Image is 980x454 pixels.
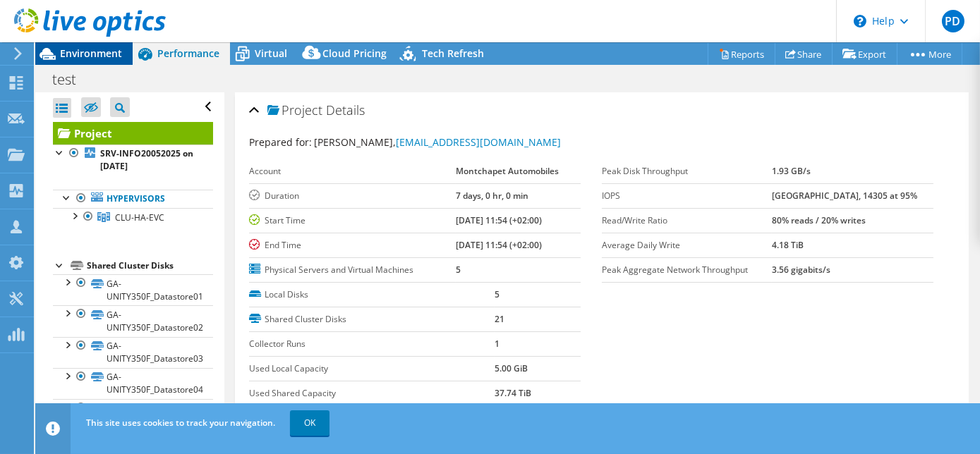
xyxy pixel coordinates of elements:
b: 7 days, 0 hr, 0 min [456,190,528,202]
a: Export [832,43,897,65]
span: Environment [60,47,122,60]
span: Tech Refresh [422,47,484,60]
b: 37.74 TiB [495,387,531,399]
span: Virtual [255,47,287,60]
b: Montchapet Automobiles [456,165,559,177]
label: IOPS [602,189,772,203]
a: [EMAIL_ADDRESS][DOMAIN_NAME] [396,135,561,149]
b: 1 [495,338,500,350]
svg: \n [854,15,866,27]
b: [GEOGRAPHIC_DATA], 14305 at 95% [772,190,917,202]
div: Shared Cluster Disks [87,257,213,274]
a: CLU-HA-EVC [53,208,213,226]
label: Peak Disk Throughput [602,164,772,178]
label: Average Daily Write [602,238,772,252]
label: Collector Runs [249,337,495,351]
b: 5 [456,264,461,276]
b: SRV-INFO20052025 on [DATE] [100,147,193,172]
a: More [897,43,962,65]
b: 1.93 GB/s [772,165,811,177]
b: [DATE] 11:54 (+02:00) [456,239,542,251]
a: GA-UNITY350F_Datastore01 [53,274,213,305]
label: Shared Cluster Disks [249,312,495,326]
b: 3.56 gigabits/s [772,264,830,276]
b: 5 [495,288,500,300]
span: PD [942,10,964,32]
span: CLU-HA-EVC [115,211,164,223]
a: SRV-INFO20052025 on [DATE] [53,145,213,176]
a: GA-VNXE_Datastore-01 [53,399,213,430]
a: Reports [708,43,775,65]
label: Physical Servers and Virtual Machines [249,263,456,277]
label: Read/Write Ratio [602,214,772,228]
a: Hypervisors [53,190,213,208]
label: Duration [249,189,456,203]
b: 5.00 GiB [495,362,528,374]
h1: test [46,72,98,87]
a: Share [775,43,833,65]
b: 80% reads / 20% writes [772,214,866,226]
a: OK [290,410,329,436]
label: Used Local Capacity [249,362,495,376]
span: Details [326,102,365,118]
span: Cloud Pricing [322,47,387,60]
a: GA-UNITY350F_Datastore04 [53,368,213,399]
span: Project [267,104,322,118]
label: Used Shared Capacity [249,386,495,400]
a: GA-UNITY350F_Datastore03 [53,337,213,368]
label: Peak Aggregate Network Throughput [602,263,772,277]
span: Performance [157,47,219,60]
b: [DATE] 11:54 (+02:00) [456,214,542,226]
span: This site uses cookies to track your navigation. [86,417,275,429]
label: Start Time [249,214,456,228]
a: GA-UNITY350F_Datastore02 [53,305,213,336]
b: 4.18 TiB [772,239,804,251]
a: Project [53,122,213,145]
label: Prepared for: [249,135,312,149]
label: Account [249,164,456,178]
label: Local Disks [249,288,495,302]
label: End Time [249,238,456,252]
b: 21 [495,313,504,325]
span: [PERSON_NAME], [314,135,561,149]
